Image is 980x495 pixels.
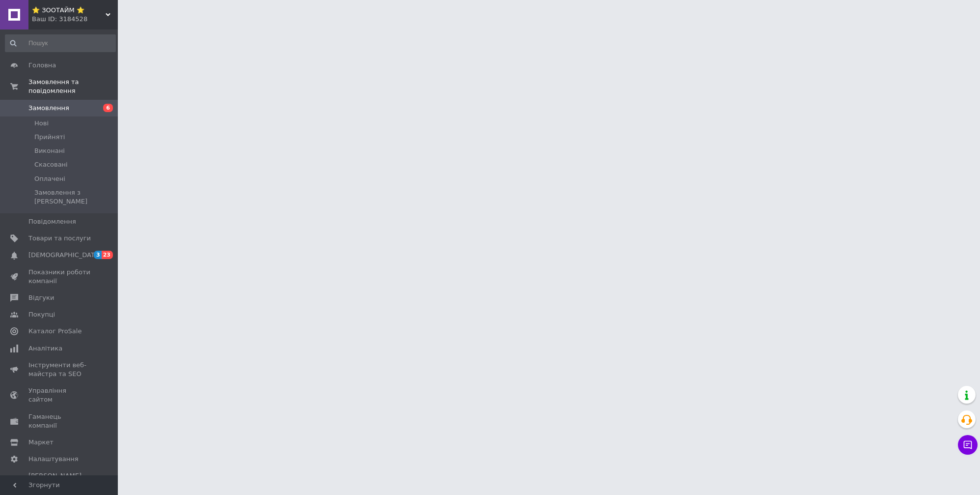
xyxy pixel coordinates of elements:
[28,438,54,447] span: Маркет
[28,327,82,336] span: Каталог ProSale
[28,361,91,379] span: Інструменти веб-майстра та SEO
[28,217,76,226] span: Повідомлення
[28,251,101,260] span: [DEMOGRAPHIC_DATA]
[28,293,54,302] span: Відгуки
[34,175,65,183] span: Оплачені
[94,251,102,259] span: 3
[103,104,113,112] span: 6
[28,310,55,319] span: Покупці
[34,119,49,128] span: Нові
[34,160,68,169] span: Скасовані
[28,78,118,95] span: Замовлення та повідомлення
[34,146,65,155] span: Виконані
[28,268,91,286] span: Показники роботи компанії
[28,386,91,404] span: Управління сайтом
[958,435,978,455] button: Чат з покупцем
[28,344,62,353] span: Аналітика
[28,104,69,113] span: Замовлення
[28,61,56,70] span: Головна
[34,188,115,206] span: Замовлення з [PERSON_NAME]
[32,15,118,24] div: Ваш ID: 3184528
[28,234,91,243] span: Товари та послуги
[28,455,79,464] span: Налаштування
[5,34,116,52] input: Пошук
[28,412,91,430] span: Гаманець компанії
[102,251,113,259] span: 23
[32,6,106,15] span: ⭐ ЗООТАЙМ ⭐
[34,133,65,142] span: Прийняті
